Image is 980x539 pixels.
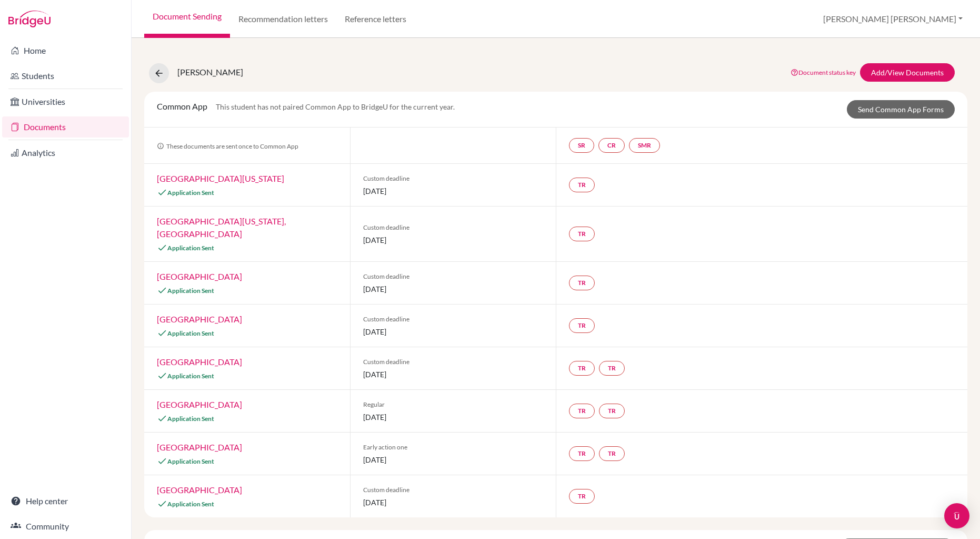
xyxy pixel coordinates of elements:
[2,116,129,138] a: Documents
[157,399,242,409] a: [GEOGRAPHIC_DATA]
[569,227,595,241] a: TR
[2,40,129,61] a: Home
[599,446,625,461] a: TR
[157,216,286,239] a: [GEOGRAPHIC_DATA][US_STATE], [GEOGRAPHIC_DATA]
[598,138,625,153] a: CR
[363,400,543,409] span: Regular
[2,516,129,537] a: Community
[167,244,214,252] span: Application Sent
[629,138,660,153] a: SMR
[167,500,214,508] span: Application Sent
[157,101,207,111] span: Common App
[363,411,543,423] span: [DATE]
[363,326,543,337] span: [DATE]
[363,485,543,495] span: Custom deadline
[2,142,129,163] a: Analytics
[157,173,284,183] a: [GEOGRAPHIC_DATA][US_STATE]
[2,491,129,512] a: Help center
[167,457,214,465] span: Application Sent
[569,404,595,418] a: TR
[791,68,856,76] a: Document status key
[177,67,243,77] span: [PERSON_NAME]
[157,485,242,495] a: [GEOGRAPHIC_DATA]
[363,497,543,508] span: [DATE]
[157,442,242,452] a: [GEOGRAPHIC_DATA]
[157,357,242,367] a: [GEOGRAPHIC_DATA]
[2,65,129,86] a: Students
[2,91,129,112] a: Universities
[8,11,51,27] img: Bridge-U
[569,276,595,290] a: TR
[363,272,543,281] span: Custom deadline
[167,189,214,197] span: Application Sent
[363,283,543,295] span: [DATE]
[157,314,242,324] a: [GEOGRAPHIC_DATA]
[847,100,955,119] a: Send Common App Forms
[167,415,214,423] span: Application Sent
[860,63,955,82] a: Add/View Documents
[363,315,543,324] span: Custom deadline
[599,361,625,376] a: TR
[363,454,543,465] span: [DATE]
[167,329,214,337] span: Application Sent
[569,361,595,376] a: TR
[363,369,543,380] span: [DATE]
[363,357,543,367] span: Custom deadline
[569,489,595,504] a: TR
[363,234,543,246] span: [DATE]
[569,178,595,192] a: TR
[569,318,595,333] a: TR
[167,372,214,380] span: Application Sent
[569,138,594,153] a: SR
[599,404,625,418] a: TR
[944,503,969,528] div: Open Intercom Messenger
[818,9,967,29] button: [PERSON_NAME] [PERSON_NAME]
[363,174,543,183] span: Custom deadline
[216,102,455,111] span: This student has not paired Common App to BridgeU for the current year.
[569,446,595,461] a: TR
[363,185,543,197] span: [DATE]
[157,271,242,281] a: [GEOGRAPHIC_DATA]
[363,443,543,452] span: Early action one
[363,223,543,232] span: Custom deadline
[157,142,298,150] span: These documents are sent once to Common App
[167,287,214,295] span: Application Sent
